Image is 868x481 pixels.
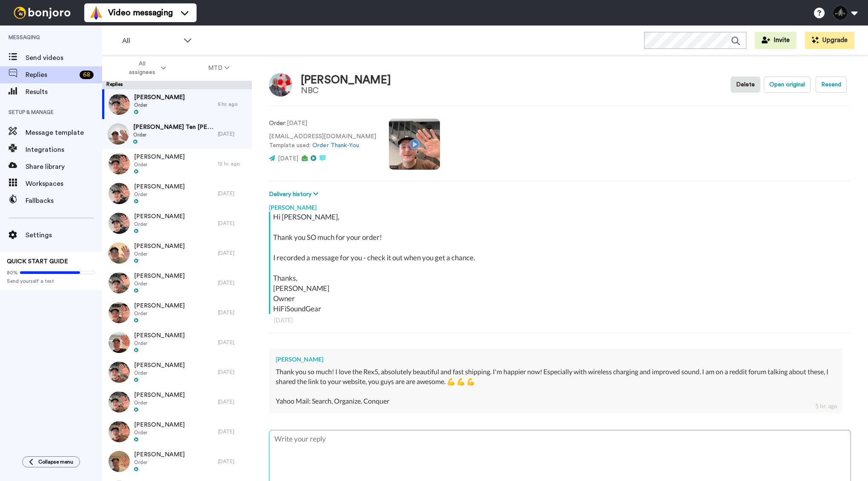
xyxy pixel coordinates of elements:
div: Hi [PERSON_NAME], Thank you SO much for your order! I recorded a message for you - check it out w... [273,212,849,314]
img: 35cdd85e-faec-4704-8a45-05e66f68dcf4-thumb.jpg [108,302,130,323]
a: [PERSON_NAME]Order[DATE] [102,387,252,417]
div: 5 hr. ago [815,402,837,410]
span: Order [134,370,185,376]
div: [DATE] [218,220,248,227]
span: Video messaging [108,7,173,19]
a: [PERSON_NAME]Order[DATE] [102,417,252,447]
a: [PERSON_NAME]Order[DATE] [102,179,252,208]
div: [DATE] [218,458,248,465]
div: [DATE] [218,369,248,376]
span: Order [134,280,185,287]
button: Upgrade [805,32,854,49]
img: 53e71fb5-9ae1-41c4-8b44-95b6556c7d3a-thumb.jpg [108,332,130,353]
span: [PERSON_NAME] [134,242,185,250]
button: Open original [764,77,811,93]
div: Replies [102,81,252,89]
div: [DATE] [218,339,248,346]
span: Order [134,340,185,347]
a: [PERSON_NAME]Order[DATE] [102,327,252,357]
img: 2928f92d-d74f-4415-a4a2-640ce8c41eab-thumb.jpg [108,94,130,115]
span: All [122,36,179,46]
div: Thank you so much! I love the Rex5, absolutely beautiful and fast shipping. I'm happier now! Espe... [276,367,836,406]
div: [PERSON_NAME] [269,199,851,212]
img: 045557f2-a6ee-427a-b252-e6a4ee5e83f7-thumb.jpg [108,153,130,174]
span: Message template [26,128,102,138]
img: vm-color.svg [89,6,103,20]
button: Collapse menu [22,456,80,467]
strong: Order [269,120,285,126]
div: 68 [80,71,94,79]
div: NBC [301,86,391,95]
img: bj-logo-header-white.svg [10,7,74,19]
img: b33ee7db-a36b-4d85-b414-477a3b7d07dc-thumb.jpg [108,451,130,472]
a: [PERSON_NAME]Order[DATE] [102,298,252,327]
span: Send yourself a test [7,278,95,285]
div: [DATE] [274,316,846,324]
span: Replies [26,70,76,80]
span: [PERSON_NAME] [134,93,185,102]
div: 12 hr. ago [218,160,248,167]
img: 891f35c2-bb58-4390-84f6-5901a24cb1ba-thumb.jpg [108,242,130,264]
span: [PERSON_NAME] [134,421,185,429]
img: d01c5309-b56c-45bc-b201-a7af0a7f884a-thumb.jpg [108,391,130,413]
a: [PERSON_NAME]Order[DATE] [102,268,252,298]
img: ab514738-f614-436c-ac9a-0c287d9b9510-thumb.jpg [108,183,130,204]
span: [PERSON_NAME] [134,212,185,221]
img: 699449e3-bb3a-467c-bdf7-049cba583549-thumb.jpg [108,213,130,234]
span: [PERSON_NAME] [134,182,185,191]
span: Settings [26,230,102,240]
span: Order [134,399,185,406]
div: [DATE] [218,131,248,137]
span: Order [134,459,185,466]
div: [PERSON_NAME] [301,74,391,86]
span: Order [133,131,214,138]
button: All assignees [104,56,187,80]
span: [PERSON_NAME] [134,391,185,399]
p: : [DATE] [269,119,376,128]
img: b09136ba-b58d-4598-9b1a-657e01885e8f-thumb.jpg [108,421,130,442]
img: Image of Oscar Nunez [269,73,292,97]
span: All assignees [125,60,159,77]
a: [PERSON_NAME]Order[DATE] [102,357,252,387]
button: Delivery history [269,190,321,199]
span: Send videos [26,53,102,63]
span: [PERSON_NAME] [134,331,185,340]
span: Order [134,102,185,108]
span: 80% [7,269,18,276]
span: [PERSON_NAME] [134,153,185,161]
span: QUICK START GUIDE [7,259,68,265]
div: [DATE] [218,279,248,286]
div: [PERSON_NAME] [276,355,836,364]
a: [PERSON_NAME]Order[DATE] [102,208,252,238]
a: [PERSON_NAME]Order[DATE] [102,447,252,476]
span: Order [134,310,185,317]
a: [PERSON_NAME]Order[DATE] [102,238,252,268]
span: Fallbacks [26,196,102,206]
div: [DATE] [218,190,248,197]
img: 746daabd-ad06-4fa5-a617-14f5fb6fc0db-thumb.jpg [108,272,130,293]
span: [PERSON_NAME] Ten [PERSON_NAME] [133,123,214,131]
span: Workspaces [26,179,102,189]
button: Delete [731,77,760,93]
button: Invite [755,32,797,49]
span: Order [134,429,185,436]
div: 5 hr. ago [218,101,248,108]
span: Order [134,250,185,257]
div: [DATE] [218,398,248,405]
span: Integrations [26,145,102,155]
a: [PERSON_NAME] Ten [PERSON_NAME]Order[DATE] [102,119,252,149]
span: Order [134,161,185,168]
span: [PERSON_NAME] [134,272,185,280]
button: Resend [816,77,847,93]
span: [PERSON_NAME] [134,450,185,459]
span: [PERSON_NAME] [134,302,185,310]
div: [DATE] [218,250,248,256]
div: [DATE] [218,309,248,316]
a: Order Thank-You [312,142,359,148]
span: Results [26,87,102,97]
a: [PERSON_NAME]Order12 hr. ago [102,149,252,179]
span: Order [134,191,185,198]
span: Collapse menu [38,458,73,465]
button: MTD [187,60,251,76]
